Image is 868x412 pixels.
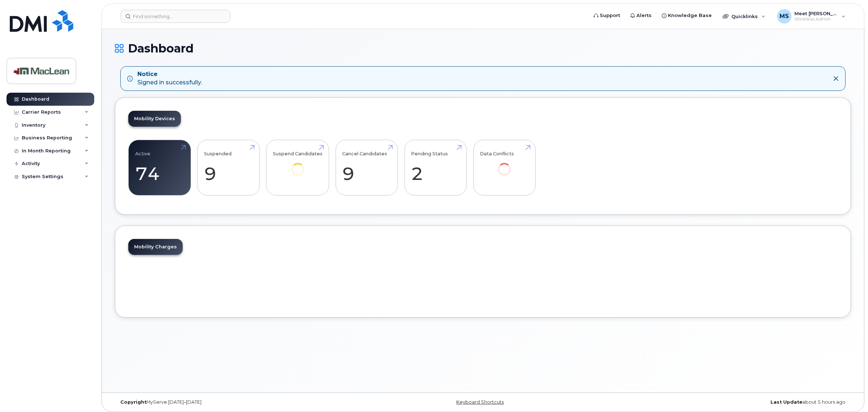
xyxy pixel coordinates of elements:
[128,239,183,255] a: Mobility Charges
[135,144,184,192] a: Active 74
[606,399,851,405] div: about 5 hours ago
[128,111,181,127] a: Mobility Devices
[137,70,202,87] div: Signed in successfully.
[115,42,851,55] h1: Dashboard
[456,399,504,405] a: Keyboard Shortcuts
[411,144,460,192] a: Pending Status 2
[771,399,802,405] strong: Last Update
[480,144,529,185] a: Data Conflicts
[137,70,202,79] strong: Notice
[342,144,391,192] a: Cancel Candidates 9
[115,399,360,405] div: MyServe [DATE]–[DATE]
[273,144,323,185] a: Suspend Candidates
[120,399,146,405] strong: Copyright
[204,144,253,192] a: Suspended 9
